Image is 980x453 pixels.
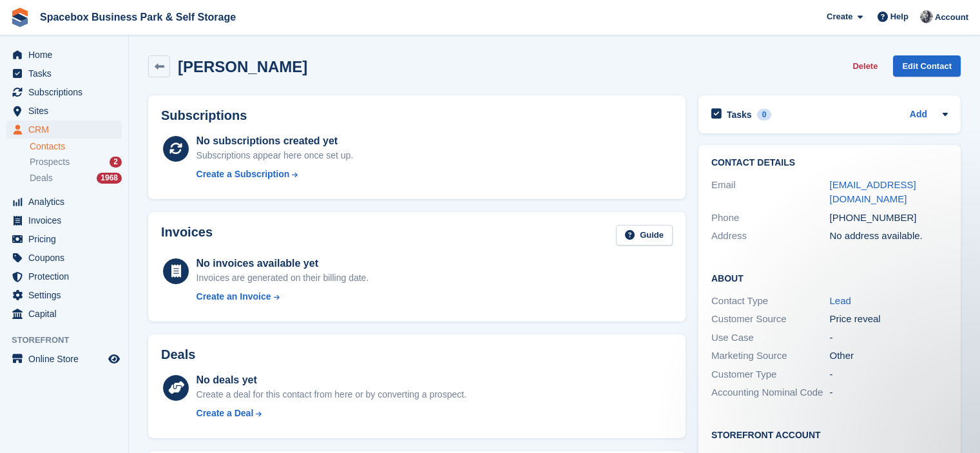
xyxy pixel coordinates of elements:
span: Capital [28,305,106,323]
a: menu [6,193,122,211]
img: SUDIPTA VIRMANI [920,10,933,23]
div: 2 [110,157,122,168]
h2: Tasks [727,109,752,120]
div: No invoices available yet [197,256,369,271]
h2: Storefront Account [711,428,948,441]
a: menu [6,83,122,101]
span: Sites [28,102,106,120]
a: menu [6,267,122,285]
div: No subscriptions created yet [197,133,354,149]
a: Spacebox Business Park & Self Storage [35,6,241,28]
div: Marketing Source [711,349,830,363]
span: Prospects [30,156,70,168]
span: Tasks [28,64,106,82]
h2: Subscriptions [161,108,673,123]
a: menu [6,211,122,229]
div: Create a deal for this contact from here or by converting a prospect. [197,388,466,401]
div: Customer Type [711,367,830,382]
h2: Invoices [161,225,213,246]
a: menu [6,350,122,368]
a: menu [6,102,122,120]
div: Create an Invoice [197,290,271,304]
a: Edit Contact [893,55,961,77]
div: [PHONE_NUMBER] [830,211,948,226]
div: No address available. [830,229,948,244]
span: Analytics [28,193,106,211]
div: Create a Deal [197,407,254,420]
div: No deals yet [197,372,466,388]
a: Create a Subscription [197,168,354,181]
h2: About [711,271,948,284]
div: Phone [711,211,830,226]
div: Other [830,349,948,363]
div: Customer Source [711,312,830,327]
h2: Deals [161,347,195,362]
a: Prospects 2 [30,155,122,169]
h2: Contact Details [711,158,948,168]
div: Create a Subscription [197,168,290,181]
a: menu [6,64,122,82]
a: Create a Deal [197,407,466,420]
a: menu [6,230,122,248]
button: Delete [847,55,883,77]
div: Contact Type [711,294,830,309]
span: Help [890,10,908,23]
a: Preview store [106,351,122,367]
div: 1968 [97,173,122,184]
a: Lead [830,295,851,306]
div: 0 [757,109,772,120]
div: Subscriptions appear here once set up. [197,149,354,162]
a: Contacts [30,140,122,153]
span: Account [935,11,968,24]
span: Protection [28,267,106,285]
a: [EMAIL_ADDRESS][DOMAIN_NAME] [830,179,916,205]
span: Pricing [28,230,106,248]
span: Online Store [28,350,106,368]
a: menu [6,249,122,267]
span: Coupons [28,249,106,267]
img: stora-icon-8386f47178a22dfd0bd8f6a31ec36ba5ce8667c1dd55bd0f319d3a0aa187defe.svg [10,8,30,27]
div: - [830,385,948,400]
span: Invoices [28,211,106,229]
span: Settings [28,286,106,304]
a: menu [6,120,122,139]
span: Create [827,10,852,23]
span: Subscriptions [28,83,106,101]
div: Invoices are generated on their billing date. [197,271,369,285]
h2: [PERSON_NAME] [178,58,307,75]
div: - [830,331,948,345]
span: Storefront [12,334,128,347]
a: Guide [616,225,673,246]
a: Deals 1968 [30,171,122,185]
a: menu [6,46,122,64]
a: menu [6,305,122,323]
span: CRM [28,120,106,139]
a: Add [910,108,927,122]
div: Accounting Nominal Code [711,385,830,400]
span: Home [28,46,106,64]
a: Create an Invoice [197,290,369,304]
div: Use Case [711,331,830,345]
div: Email [711,178,830,207]
div: Price reveal [830,312,948,327]
span: Deals [30,172,53,184]
div: - [830,367,948,382]
div: Address [711,229,830,244]
a: menu [6,286,122,304]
